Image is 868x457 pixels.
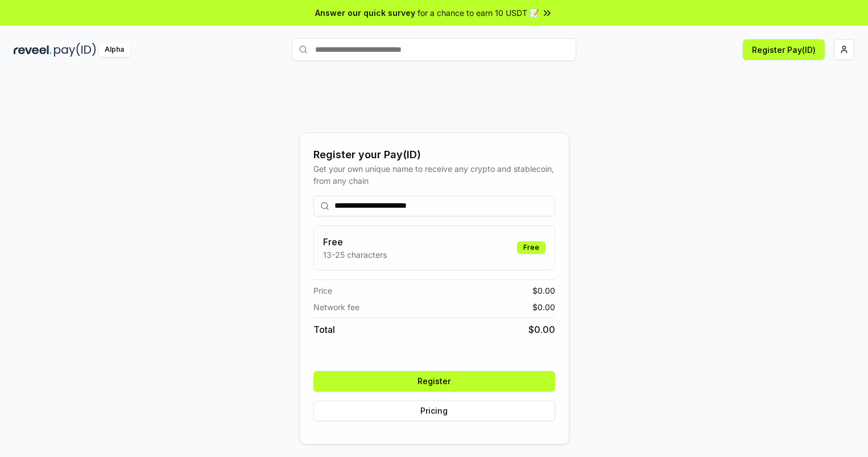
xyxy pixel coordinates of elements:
[532,301,555,313] span: $ 0.00
[532,285,555,297] span: $ 0.00
[743,39,825,60] button: Register Pay(ID)
[14,43,52,57] img: reveel_dark
[54,43,96,57] img: pay_id
[315,7,415,19] span: Answer our quick survey
[98,43,130,57] div: Alpha
[313,285,332,297] span: Price
[323,235,387,249] h3: Free
[313,371,555,392] button: Register
[313,301,359,313] span: Network fee
[313,401,555,421] button: Pricing
[418,7,539,19] span: for a chance to earn 10 USDT 📝
[313,163,555,187] div: Get your own unique name to receive any crypto and stablecoin, from any chain
[313,147,555,163] div: Register your Pay(ID)
[517,241,545,254] div: Free
[528,323,555,336] span: $ 0.00
[323,249,387,261] p: 13-25 characters
[313,323,335,336] span: Total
